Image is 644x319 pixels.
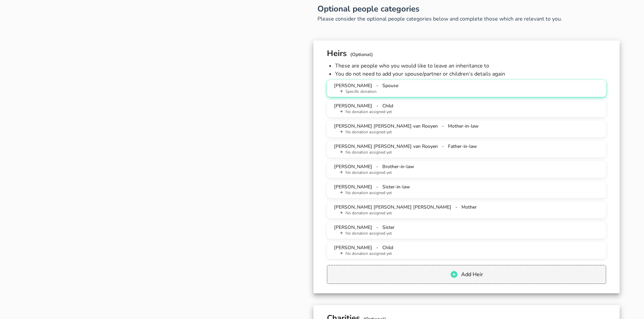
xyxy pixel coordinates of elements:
[327,161,606,178] button: [PERSON_NAME] - Brother-in-law No donation assigned yet
[334,244,372,251] span: [PERSON_NAME]
[334,103,372,109] span: [PERSON_NAME]
[382,103,393,109] span: Child
[382,224,395,231] span: Sister
[376,224,378,231] span: -
[376,103,378,109] span: -
[335,62,606,70] li: These are people who you would like to leave an inheritance to
[338,109,601,115] li: No donation assigned yet
[347,51,373,58] span: (Optional)
[334,184,372,190] span: [PERSON_NAME]
[327,202,606,218] button: [PERSON_NAME] [PERSON_NAME] [PERSON_NAME] - Mother No donation assigned yet
[338,170,601,176] li: No donation assigned yet
[334,143,438,150] span: [PERSON_NAME] [PERSON_NAME] van Rooyen
[376,82,378,89] span: -
[327,265,606,284] button: Add Heir
[317,15,616,23] p: Please consider the optional people categories below and complete those which are relevant to you.
[327,80,606,97] button: [PERSON_NAME] - Spouse Specific donation
[382,82,398,89] span: Spouse
[448,143,477,150] span: Father-in-law
[338,190,601,196] li: No donation assigned yet
[376,163,378,170] span: -
[448,123,479,129] span: Mother-in-law
[334,163,372,170] span: [PERSON_NAME]
[327,47,606,59] h2: Heirs
[317,3,616,15] h2: Optional people categories
[442,123,444,129] span: -
[334,123,438,129] span: [PERSON_NAME] [PERSON_NAME] van Rooyen
[455,204,457,210] span: -
[338,129,601,135] li: No donation assigned yet
[338,89,601,95] li: Specific donation
[327,100,606,117] button: [PERSON_NAME] - Child No donation assigned yet
[382,163,414,170] span: Brother-in-law
[338,210,601,216] li: No donation assigned yet
[327,222,606,239] button: [PERSON_NAME] - Sister No donation assigned yet
[327,181,606,198] button: [PERSON_NAME] - Sister-in-law No donation assigned yet
[327,121,606,137] button: [PERSON_NAME] [PERSON_NAME] van Rooyen - Mother-in-law No donation assigned yet
[338,231,601,237] li: No donation assigned yet
[338,150,601,156] li: No donation assigned yet
[461,204,477,210] span: Mother
[327,141,606,158] button: [PERSON_NAME] [PERSON_NAME] van Rooyen - Father-in-law No donation assigned yet
[334,204,451,210] span: [PERSON_NAME] [PERSON_NAME] [PERSON_NAME]
[338,251,601,257] li: No donation assigned yet
[376,184,378,190] span: -
[461,271,483,278] span: Add Heir
[334,82,372,89] span: [PERSON_NAME]
[334,224,372,231] span: [PERSON_NAME]
[376,244,378,251] span: -
[382,244,393,251] span: Child
[382,184,410,190] span: Sister-in-law
[335,70,606,78] li: You do not need to add your spouse/partner or children’s details again
[442,143,444,150] span: -
[327,242,606,259] button: [PERSON_NAME] - Child No donation assigned yet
